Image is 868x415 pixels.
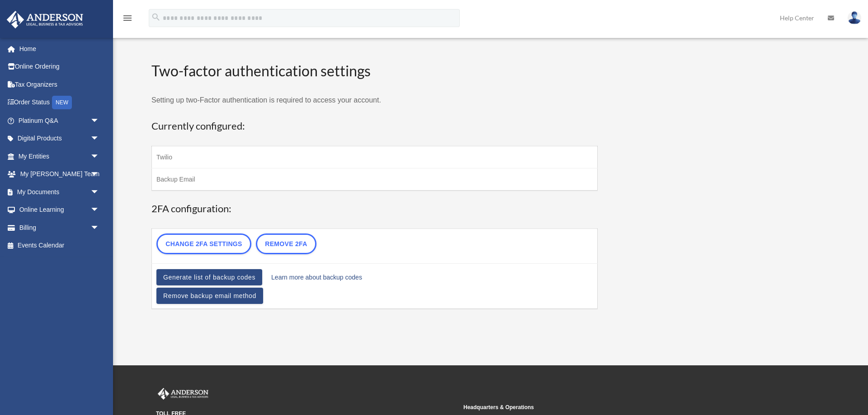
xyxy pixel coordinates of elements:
span: arrow_drop_down [90,112,108,130]
h3: Currently configured: [151,119,598,133]
img: Anderson Advisors Platinum Portal [4,11,86,28]
span: arrow_drop_down [90,147,108,166]
img: User Pic [848,11,861,24]
a: Events Calendar [6,237,113,255]
a: Change 2FA settings [156,233,251,254]
a: Remove backup email method [156,288,263,304]
span: arrow_drop_down [90,219,108,237]
i: menu [122,13,133,23]
span: arrow_drop_down [90,165,108,184]
a: Order StatusNEW [6,93,113,112]
a: Remove 2FA [256,233,316,254]
a: menu [122,16,133,23]
td: Backup Email [152,168,598,191]
a: Digital Productsarrow_drop_down [6,130,113,148]
span: arrow_drop_down [90,201,108,219]
span: arrow_drop_down [90,130,108,148]
a: Online Ordering [6,58,113,76]
i: search [151,12,161,22]
td: Twilio [152,146,598,168]
p: Setting up two-Factor authentication is required to access your account. [151,94,598,107]
a: Home [6,40,113,58]
a: Online Learningarrow_drop_down [6,201,113,219]
a: Platinum Q&Aarrow_drop_down [6,112,113,130]
a: Tax Organizers [6,75,113,93]
h2: Two-factor authentication settings [151,61,598,81]
small: Headquarters & Operations [463,403,764,412]
a: My Documentsarrow_drop_down [6,183,113,201]
a: Generate list of backup codes [156,269,262,285]
h3: 2FA configuration: [151,202,598,216]
img: Anderson Advisors Platinum Portal [156,388,210,400]
div: NEW [52,96,72,109]
span: arrow_drop_down [90,183,108,201]
a: My [PERSON_NAME] Teamarrow_drop_down [6,165,113,183]
a: Learn more about backup codes [271,271,362,284]
a: Billingarrow_drop_down [6,219,113,237]
a: My Entitiesarrow_drop_down [6,147,113,165]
